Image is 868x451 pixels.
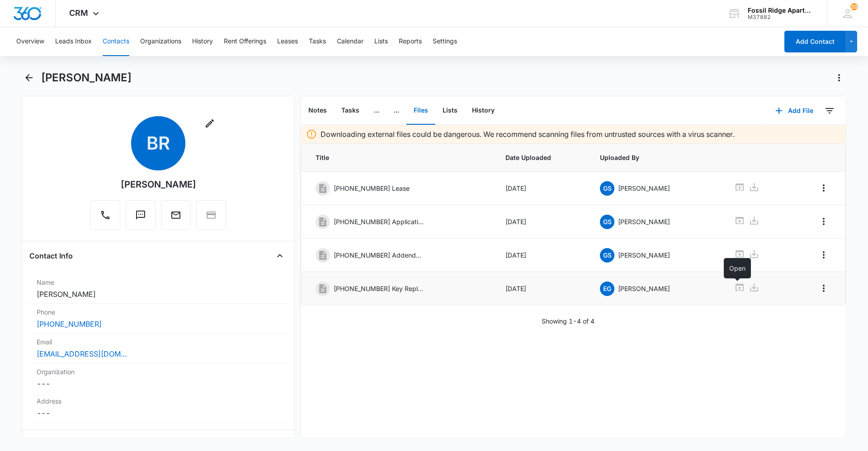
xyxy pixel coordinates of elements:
[618,250,670,260] p: [PERSON_NAME]
[161,200,191,230] button: Email
[126,214,156,222] a: Text
[334,284,424,293] p: [PHONE_NUMBER] Key Replacement.pdf
[69,8,88,18] span: CRM
[37,367,280,376] label: Organization
[37,348,127,359] a: [EMAIL_ADDRESS][DOMAIN_NAME]
[224,27,266,56] button: Rent Offerings
[387,97,406,125] button: ...
[131,116,185,170] span: BR
[832,70,846,85] button: Actions
[90,214,120,222] a: Call
[334,217,424,226] p: [PHONE_NUMBER] Application
[748,7,814,14] div: account name
[140,27,181,56] button: Organizations
[337,27,363,56] button: Calendar
[29,274,287,304] div: Name[PERSON_NAME]
[822,103,837,118] button: Filters
[435,97,465,125] button: Lists
[748,14,814,20] div: account id
[273,249,287,263] button: Close
[600,282,614,296] span: EG
[367,97,387,125] button: ...
[55,27,92,56] button: Leads Inbox
[399,27,422,56] button: Reports
[37,378,280,389] dd: ---
[277,27,298,56] button: Leases
[161,214,191,222] a: Email
[618,183,670,193] p: [PERSON_NAME]
[618,284,670,293] p: [PERSON_NAME]
[37,277,280,287] label: Name
[37,408,280,418] dd: ---
[600,215,614,229] span: GS
[334,97,367,125] button: Tasks
[465,97,502,125] button: History
[37,289,280,300] dd: [PERSON_NAME]
[37,396,280,406] label: Address
[816,248,831,262] button: Overflow Menu
[309,27,326,56] button: Tasks
[121,178,196,191] div: [PERSON_NAME]
[600,153,712,162] span: Uploaded By
[542,316,594,326] p: Showing 1-4 of 4
[192,27,213,56] button: History
[29,393,287,423] div: Address---
[334,250,424,260] p: [PHONE_NUMBER] Addendums
[618,217,670,226] p: [PERSON_NAME]
[766,100,822,122] button: Add File
[850,3,858,10] div: notifications count
[816,214,831,229] button: Overflow Menu
[37,307,280,317] label: Phone
[495,205,590,239] td: [DATE]
[321,129,735,140] p: Downloading external files could be dangerous. We recommend scanning files from untrusted sources...
[29,304,287,334] div: Phone[PHONE_NUMBER]
[433,27,457,56] button: Settings
[334,183,410,193] p: [PHONE_NUMBER] Lease
[37,319,102,329] a: [PHONE_NUMBER]
[816,181,831,195] button: Overflow Menu
[29,334,287,363] div: Email[EMAIL_ADDRESS][DOMAIN_NAME]
[29,363,287,393] div: Organization---
[316,153,484,162] span: Title
[41,71,132,85] h1: [PERSON_NAME]
[850,3,858,10] span: 20
[29,250,73,261] h4: Contact Info
[406,97,435,125] button: Files
[90,200,120,230] button: Call
[495,272,590,305] td: [DATE]
[600,181,614,196] span: GS
[816,281,831,296] button: Overflow Menu
[600,248,614,263] span: GS
[495,172,590,205] td: [DATE]
[22,70,36,85] button: Back
[301,97,334,125] button: Notes
[374,27,388,56] button: Lists
[505,153,579,162] span: Date Uploaded
[126,200,156,230] button: Text
[724,258,751,278] div: Open
[16,27,44,56] button: Overview
[784,31,845,52] button: Add Contact
[103,27,129,56] button: Contacts
[37,337,280,347] label: Email
[495,239,590,272] td: [DATE]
